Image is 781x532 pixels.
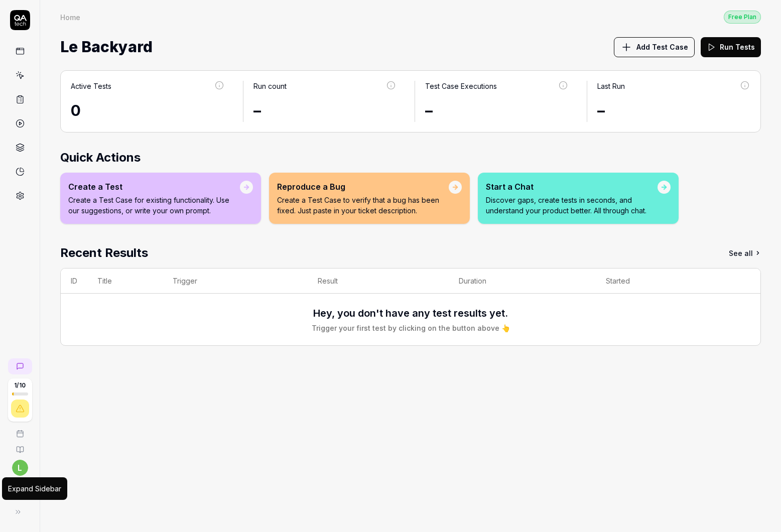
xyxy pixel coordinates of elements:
[68,195,240,216] p: Create a Test Case for existing functionality. Use our suggestions, or write your own prompt.
[60,149,761,167] h2: Quick Actions
[87,269,163,294] th: Title
[724,11,761,24] div: Free Plan
[425,99,569,122] div: –
[597,99,751,122] div: –
[163,269,307,294] th: Trigger
[61,269,87,294] th: ID
[4,422,36,438] a: Book a call with us
[71,99,225,122] div: 0
[60,244,148,262] h2: Recent Results
[253,99,397,122] div: –
[724,10,761,24] button: Free Plan
[253,81,287,91] div: Run count
[597,81,625,91] div: Last Run
[729,244,761,262] a: See all
[4,438,36,454] a: Documentation
[14,382,26,388] span: 1 / 10
[486,181,658,193] div: Start a Chat
[4,476,36,502] button: I
[60,34,153,60] span: Le Backyard
[68,181,240,193] div: Create a Test
[71,81,111,91] div: Active Tests
[313,306,508,321] h3: Hey, you don't have any test results yet.
[449,269,596,294] th: Duration
[60,12,80,22] div: Home
[596,269,740,294] th: Started
[425,81,497,91] div: Test Case Executions
[308,269,449,294] th: Result
[312,323,510,333] div: Trigger your first test by clicking on the button above 👆
[614,37,695,57] button: Add Test Case
[8,483,61,494] div: Expand Sidebar
[486,195,658,216] p: Discover gaps, create tests in seconds, and understand your product better. All through chat.
[701,37,761,57] button: Run Tests
[277,181,449,193] div: Reproduce a Bug
[12,460,28,476] button: l
[277,195,449,216] p: Create a Test Case to verify that a bug has been fixed. Just paste in your ticket description.
[8,358,32,374] a: New conversation
[636,42,688,52] span: Add Test Case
